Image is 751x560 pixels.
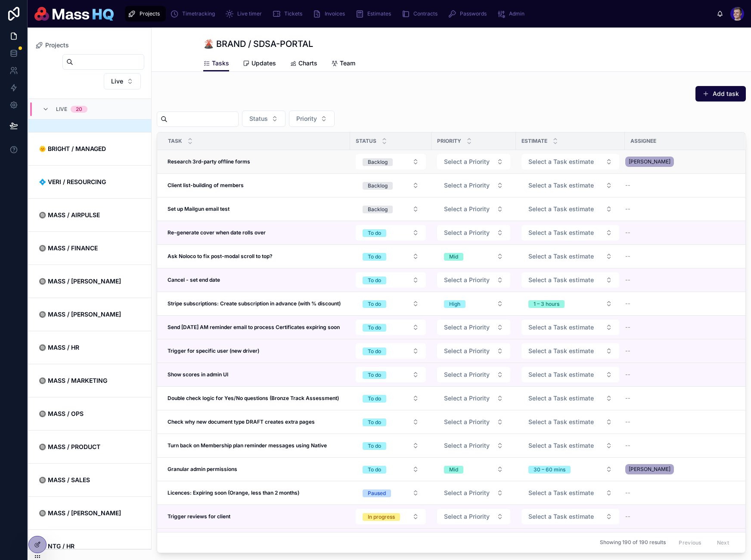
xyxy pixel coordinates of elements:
[243,55,276,73] a: Updates
[521,508,620,525] a: Select Button
[168,513,345,520] a: Trigger reviews for client
[356,154,426,169] button: Select Button
[521,177,620,194] a: Select Button
[28,198,151,231] a: 🔘 MASS / AIRPULSE
[28,331,151,364] a: 🔘 MASS / HR
[355,177,426,194] a: Select Button
[356,201,426,217] button: Select Button
[356,391,426,406] button: Select Button
[625,206,630,212] span: --
[437,485,510,501] button: Select Button
[39,311,121,318] strong: 🔘 MASS / [PERSON_NAME]
[629,158,670,165] span: [PERSON_NAME]
[521,462,619,477] button: Select Button
[521,138,547,145] span: Estimate
[625,229,734,236] a: --
[437,414,510,430] button: Select Button
[437,414,511,430] a: Select Button
[444,157,490,166] span: Select a Priority
[625,182,734,189] a: --
[242,111,286,127] button: Select Button
[521,414,620,430] a: Select Button
[168,6,221,22] a: Timetracking
[284,10,302,17] span: Tickets
[437,296,510,311] button: Select Button
[494,6,531,22] a: Admin
[528,512,594,521] span: Select a Task estimate
[356,438,426,453] button: Select Button
[437,201,511,217] a: Select Button
[695,86,746,102] button: Add task
[445,6,493,22] a: Passwords
[444,489,490,497] span: Select a Priority
[521,249,619,264] button: Select Button
[168,489,299,496] strong: Licences: Expiring soon (Orange, less than 2 months)
[28,265,151,298] a: 🔘 MASS / [PERSON_NAME]
[35,41,69,49] a: Projects
[460,10,487,17] span: Passwords
[355,343,426,359] a: Select Button
[368,229,381,237] div: To do
[168,206,230,212] strong: Set up Mailgun email test
[521,272,620,288] a: Select Button
[356,178,426,193] button: Select Button
[28,496,151,529] a: 🔘 MASS / [PERSON_NAME]
[355,225,426,241] a: Select Button
[355,366,426,383] a: Select Button
[630,138,656,145] span: Assignee
[437,154,510,169] button: Select Button
[528,418,594,426] span: Select a Task estimate
[399,6,444,22] a: Contracts
[356,138,376,145] span: Status
[437,138,461,145] span: Priority
[528,205,594,213] span: Select a Task estimate
[528,347,594,355] span: Select a Task estimate
[625,253,630,260] span: --
[168,395,345,402] a: Double check logic for Yes/No questions (Bronze Track Assessment)
[251,59,276,68] span: Updates
[625,277,734,283] a: --
[368,466,381,474] div: To do
[368,182,388,190] div: Backlog
[355,319,426,335] a: Select Button
[528,394,594,403] span: Select a Task estimate
[356,296,426,311] button: Select Button
[289,111,335,127] button: Select Button
[168,442,327,449] strong: Turn back on Membership plan reminder messages using Native
[355,461,426,477] a: Select Button
[121,4,717,23] div: scrollable content
[355,295,426,312] a: Select Button
[625,206,734,212] a: --
[368,300,381,308] div: To do
[28,364,151,397] a: 🔘 MASS / MARKETING
[437,343,510,359] button: Select Button
[534,300,559,308] div: 1 – 3 hours
[600,539,666,546] span: Showing 190 of 190 results
[437,461,511,477] a: Select Button
[528,370,594,379] span: Select a Task estimate
[39,542,74,550] strong: 🗺 NTG / HR
[534,466,565,474] div: 30 – 60 mins
[625,300,734,307] a: --
[212,59,229,68] span: Tasks
[521,225,619,240] button: Select Button
[521,438,619,453] button: Select Button
[223,6,268,22] a: Live timer
[368,277,381,284] div: To do
[449,466,458,474] div: Mid
[39,443,100,450] strong: 🔘 MASS / PRODUCT
[356,225,426,240] button: Select Button
[368,489,386,497] div: Paused
[521,295,620,312] a: Select Button
[625,324,630,331] span: --
[28,165,151,198] a: 💠 VERI / RESOURCING
[355,508,426,525] a: Select Button
[437,225,510,240] button: Select Button
[521,343,619,359] button: Select Button
[444,205,490,213] span: Select a Priority
[625,348,630,354] span: --
[437,319,511,335] a: Select Button
[521,201,619,217] button: Select Button
[168,158,250,165] strong: Research 3rd-party offline forms
[437,485,511,501] a: Select Button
